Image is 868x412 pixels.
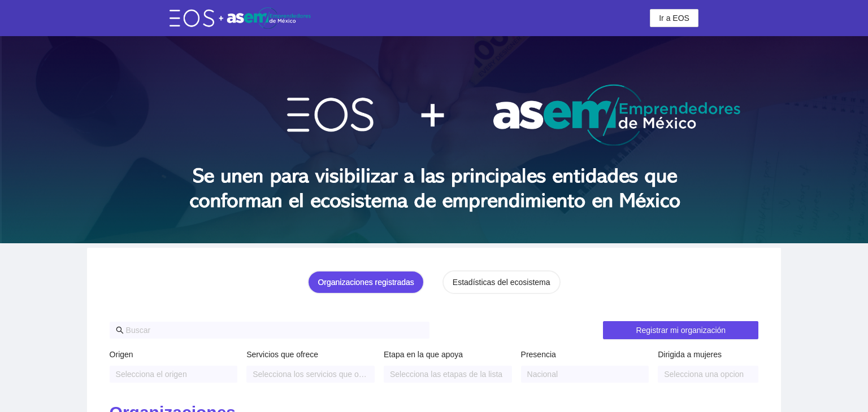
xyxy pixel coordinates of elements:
div: Estadísticas del ecosistema [453,276,550,288]
div: Organizaciones registradas [318,276,414,288]
label: Etapa en la que apoya [384,348,463,361]
label: Origen [110,348,133,361]
input: Buscar [126,324,423,336]
button: Ir a EOS [650,9,698,27]
span: Registrar mi organización [636,324,726,336]
label: Presencia [521,348,556,361]
button: Registrar mi organización [603,321,758,339]
span: Ir a EOS [659,12,689,24]
label: Dirigida a mujeres [658,348,722,361]
img: eos-asem-logo.38b026ae.png [170,7,311,28]
label: Servicios que ofrece [246,348,318,361]
span: search [116,326,124,334]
